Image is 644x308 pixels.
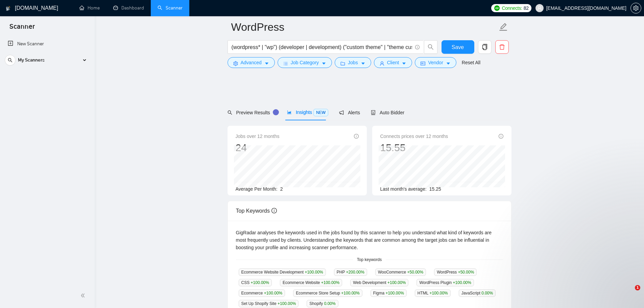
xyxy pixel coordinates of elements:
span: Scanner [4,22,40,36]
span: Ecommerce Website [280,279,342,286]
input: Scanner name... [231,19,498,35]
span: HTML [415,289,451,297]
span: Save [452,43,464,51]
span: +100.00 % [264,291,282,295]
a: searchScanner [158,5,183,11]
span: +100.00 % [341,291,359,295]
span: +100.00 % [251,280,269,285]
span: Preview Results [228,110,276,115]
span: folder [340,61,345,66]
span: +100.00 % [321,280,339,285]
a: setting [630,5,641,11]
span: +100.00 % [453,280,471,285]
span: Average Per Month: [236,186,278,192]
span: 0.00 % [324,301,336,306]
span: search [424,44,437,50]
span: Connects prices over 12 months [380,133,448,140]
img: logo [6,3,10,14]
span: JavaScript [459,289,496,297]
button: search [424,40,437,54]
a: New Scanner [8,37,87,51]
span: WordPress Plugin [416,279,474,286]
span: search [5,58,15,63]
button: userClientcaret-down [374,57,412,68]
span: Shopify [307,300,338,307]
span: robot [371,110,376,115]
span: Advanced [241,59,262,66]
span: +50.00 % [407,270,423,275]
div: GigRadar analyses the keywords used in the jobs found by this scanner to help you understand what... [236,229,503,251]
span: 1 [635,285,640,290]
span: Insights [287,110,328,115]
img: upwork-logo.png [494,5,500,11]
span: caret-down [402,61,406,66]
span: caret-down [361,61,365,66]
button: search [5,55,16,66]
span: bars [283,61,288,66]
span: user [380,61,384,66]
a: Reset All [462,59,480,66]
span: Job Category [291,59,319,66]
span: delete [496,44,508,50]
span: 15.25 [429,186,441,192]
span: info-circle [271,208,277,213]
span: Vendor [428,59,443,66]
span: +100.00 % [387,280,406,285]
span: Ecommerce [239,289,285,297]
span: PHP [334,268,367,276]
span: +100.00 % [305,270,323,275]
span: search [228,110,232,115]
span: NEW [313,109,328,116]
span: Jobs [348,59,358,66]
span: Ecommerce Website Development [239,268,326,276]
span: +50.00 % [458,270,474,275]
div: Top Keywords [236,201,503,220]
span: edit [499,23,508,31]
a: dashboardDashboard [113,5,144,11]
span: idcard [421,61,425,66]
span: +200.00 % [346,270,364,275]
span: Connects: [502,4,522,12]
span: CSS [239,279,272,286]
li: New Scanner [2,37,92,51]
span: WooCommerce [375,268,426,276]
li: My Scanners [2,53,92,70]
span: Set Up Shopify Site [239,300,299,307]
button: idcardVendorcaret-down [415,57,456,68]
span: caret-down [446,61,451,66]
div: 15.55 [380,141,448,154]
span: info-circle [499,134,503,139]
span: notification [339,110,344,115]
span: Auto Bidder [371,110,404,115]
span: +100.00 % [429,291,448,295]
span: +100.00 % [385,291,404,295]
span: Alerts [339,110,360,115]
span: caret-down [264,61,269,66]
span: My Scanners [18,53,45,67]
span: 82 [524,4,529,12]
div: 24 [236,141,280,154]
span: Client [387,59,399,66]
span: info-circle [354,134,359,139]
span: 0.00 % [481,291,493,295]
input: Search Freelance Jobs... [232,43,412,51]
span: user [537,6,542,10]
span: +100.00 % [278,301,296,306]
span: area-chart [287,110,292,115]
button: delete [495,40,509,54]
span: Last month's average: [380,186,427,192]
span: Top keywords [353,257,386,263]
button: Save [442,40,474,54]
span: Figma [371,289,407,297]
span: setting [233,61,238,66]
a: homeHome [79,5,100,11]
iframe: Intercom live chat [621,285,637,301]
span: caret-down [321,61,326,66]
span: 2 [280,186,283,192]
span: Web Development [350,279,408,286]
span: Jobs over 12 months [236,133,280,140]
button: barsJob Categorycaret-down [278,57,332,68]
button: setting [630,3,641,14]
span: info-circle [415,45,420,49]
